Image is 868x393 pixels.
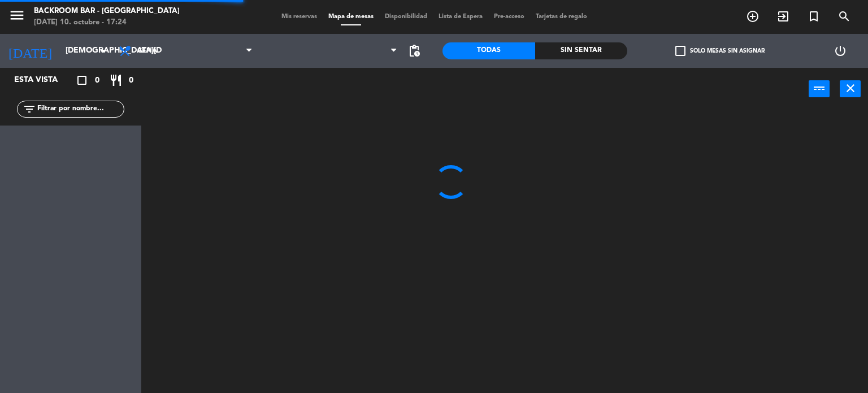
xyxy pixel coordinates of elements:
[840,80,861,97] button: close
[34,6,180,17] div: Backroom Bar - [GEOGRAPHIC_DATA]
[8,7,25,24] i: menu
[75,74,89,87] i: crop_square
[442,42,535,59] div: Todas
[129,74,133,87] span: 0
[776,10,790,23] i: exit_to_app
[36,103,124,115] input: Filtrar por nombre...
[844,81,857,95] i: close
[530,14,593,20] span: Tarjetas de regalo
[433,14,488,20] span: Lista de Espera
[407,44,421,58] span: pending_actions
[746,10,759,23] i: add_circle_outline
[813,81,826,95] i: power_input
[323,14,379,20] span: Mapa de mesas
[137,47,157,55] span: Cena
[8,7,25,28] button: menu
[809,80,830,97] button: power_input
[675,46,765,56] label: Solo mesas sin asignar
[807,10,821,23] i: turned_in_not
[488,14,530,20] span: Pre-acceso
[675,46,685,56] span: check_box_outline_blank
[95,74,99,87] span: 0
[6,74,81,87] div: Esta vista
[97,44,110,58] i: arrow_drop_down
[535,42,628,59] div: Sin sentar
[23,102,36,116] i: filter_list
[834,44,847,58] i: power_settings_new
[379,14,433,20] span: Disponibilidad
[109,74,123,87] i: restaurant
[34,17,180,28] div: [DATE] 10. octubre - 17:24
[837,10,851,23] i: search
[276,14,323,20] span: Mis reservas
